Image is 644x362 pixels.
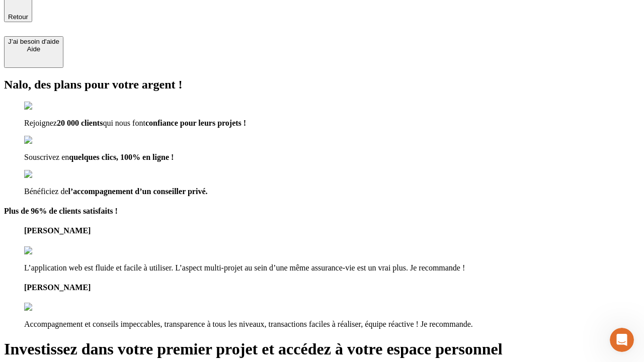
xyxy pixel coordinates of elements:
span: Souscrivez en [24,153,69,161]
div: Aide [8,45,59,53]
img: checkmark [24,102,67,111]
span: Retour [8,13,28,21]
img: reviews stars [24,246,74,255]
img: reviews stars [24,303,74,312]
span: Bénéficiez de [24,187,68,196]
h4: [PERSON_NAME] [24,226,640,235]
h4: [PERSON_NAME] [24,283,640,292]
span: confiance pour leurs projets ! [145,119,246,127]
span: 20 000 clients [57,119,103,127]
iframe: Intercom live chat [610,328,634,352]
span: Rejoignez [24,119,57,127]
img: checkmark [24,170,67,179]
h1: Investissez dans votre premier projet et accédez à votre espace personnel [4,340,640,358]
div: J’ai besoin d'aide [8,38,59,45]
h4: Plus de 96% de clients satisfaits ! [4,207,640,216]
span: qui nous font [103,119,145,127]
span: quelques clics, 100% en ligne ! [69,153,174,161]
p: Accompagnement et conseils impeccables, transparence à tous les niveaux, transactions faciles à r... [24,320,640,329]
span: l’accompagnement d’un conseiller privé. [68,187,208,196]
img: checkmark [24,136,67,145]
button: J’ai besoin d'aideAide [4,36,63,68]
p: L’application web est fluide et facile à utiliser. L’aspect multi-projet au sein d’une même assur... [24,263,640,273]
h2: Nalo, des plans pour votre argent ! [4,78,640,92]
